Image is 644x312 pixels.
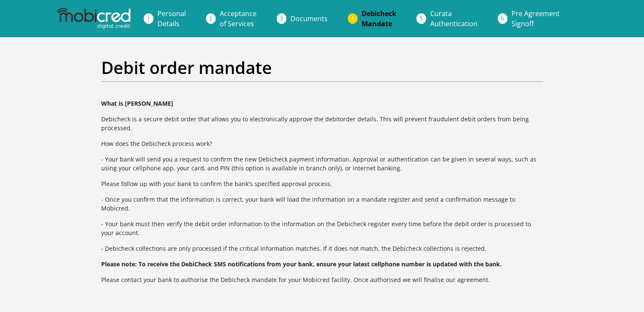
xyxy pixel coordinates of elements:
[151,5,193,32] a: PersonalDetails
[101,179,543,188] p: Please follow up with your bank to confirm the bank's specified approval process.
[101,260,502,268] b: Please note: To receive the DebiCheck SMS notifications from your bank, ensure your latest cellph...
[362,9,396,28] span: Debicheck Mandate
[101,99,173,107] b: What is [PERSON_NAME]
[511,9,560,28] span: Pre Agreement Signoff
[101,275,543,284] p: Please contact your bank to authorise the Debicheck mandate for your Mobicred facility. Once auth...
[355,5,403,32] a: DebicheckMandate
[290,14,328,23] span: Documents
[101,115,543,132] p: Debicheck is a secure debit order that allows you to electronically approve the debitorder detail...
[57,8,130,29] img: mobicred logo
[430,9,478,28] span: Curata Authentication
[505,5,567,32] a: Pre AgreementSignoff
[101,155,543,172] p: - Your bank will send you a request to confirm the new Debicheck payment information. Approval or...
[101,195,543,213] p: - Once you confirm that the information is correct, your bank will load the information on a mand...
[101,219,543,237] p: - Your bank must then verify the debit order information to the information on the Debicheck regi...
[101,244,543,253] p: - Debicheck collections are only processed if the critical information matches. If it does not ma...
[158,9,186,28] span: Personal Details
[101,57,543,78] h2: Debit order mandate
[213,5,263,32] a: Acceptanceof Services
[423,5,484,32] a: CurataAuthentication
[220,9,257,28] span: Acceptance of Services
[101,139,543,148] p: How does the Debicheck process work?
[284,10,334,27] a: Documents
